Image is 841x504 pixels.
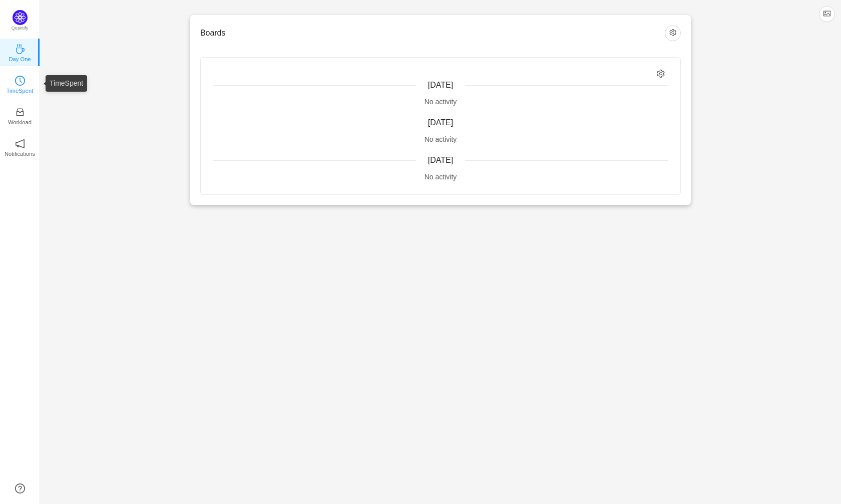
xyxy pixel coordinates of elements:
[15,76,25,86] i: icon: clock-circle
[213,97,668,107] div: No activity
[13,10,28,25] img: Quantify
[428,118,453,127] span: [DATE]
[428,156,453,164] span: [DATE]
[8,118,32,127] p: Workload
[5,149,35,158] p: Notifications
[9,55,31,64] p: Day One
[213,134,668,145] div: No activity
[15,79,25,89] a: icon: clock-circleTimeSpent
[15,142,25,152] a: icon: notificationNotifications
[657,70,665,78] i: icon: setting
[15,483,25,493] a: icon: question-circle
[12,25,29,32] p: Quantify
[15,110,25,120] a: icon: inboxWorkload
[213,172,668,182] div: No activity
[15,44,25,54] i: icon: coffee
[665,25,681,41] button: icon: setting
[15,139,25,149] i: icon: notification
[200,28,665,38] h3: Boards
[428,81,453,89] span: [DATE]
[7,86,34,95] p: TimeSpent
[15,107,25,117] i: icon: inbox
[819,6,835,22] button: icon: picture
[15,47,25,57] a: icon: coffeeDay One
